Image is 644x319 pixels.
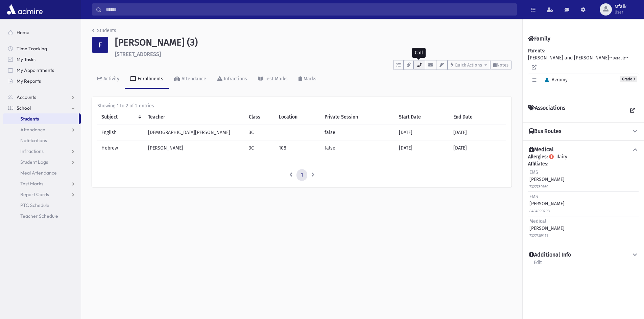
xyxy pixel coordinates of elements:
[529,193,565,214] div: [PERSON_NAME]
[253,70,293,89] a: Test Marks
[529,169,538,175] span: EMS
[320,125,395,140] td: false
[620,76,637,82] span: Grade 3
[17,46,47,52] span: Time Tracking
[180,76,206,82] div: Attendance
[615,4,626,9] span: Mfalk
[92,37,108,53] div: F
[20,181,43,187] span: Test Marks
[222,76,247,82] div: Infractions
[97,109,144,125] th: Subject
[3,65,81,76] a: My Appointments
[17,78,41,84] span: My Reports
[528,251,639,259] button: Additional Info
[395,125,449,140] td: [DATE]
[20,148,44,154] span: Infractions
[528,146,639,153] button: Medical
[17,56,35,62] span: My Tasks
[529,234,548,238] small: 7327309111
[3,157,81,167] a: Student Logs
[448,60,490,70] button: Quick Actions
[293,70,322,89] a: Marks
[528,48,545,54] b: Parents:
[17,94,36,100] span: Accounts
[92,70,125,89] a: Activity
[3,178,81,189] a: Test Marks
[449,109,506,125] th: End Date
[169,70,212,89] a: Attendance
[102,76,119,82] div: Activity
[97,140,144,156] td: Hebrew
[20,191,49,197] span: Report Cards
[528,154,548,160] b: Allergies:
[20,127,45,133] span: Attendance
[92,27,116,37] nav: breadcrumb
[528,105,565,117] h4: Associations
[5,3,44,16] img: AdmirePro
[245,140,275,156] td: 3C
[20,137,47,143] span: Notifications
[529,185,548,189] small: 7327730760
[144,125,245,140] td: [DEMOGRAPHIC_DATA][PERSON_NAME]
[3,135,81,146] a: Notifications
[245,125,275,140] td: 3C
[3,200,81,211] a: PTC Schedule
[3,103,81,113] a: School
[3,54,81,65] a: My Tasks
[136,76,163,82] div: Enrollments
[275,140,320,156] td: 108
[449,125,506,140] td: [DATE]
[20,213,58,219] span: Teacher Schedule
[528,128,639,135] button: Bus Routes
[3,76,81,86] a: My Reports
[542,77,568,83] span: Avromy
[533,259,542,271] a: Edit
[497,62,508,68] span: Notes
[97,125,144,140] td: English
[615,9,626,15] span: User
[529,128,561,135] h4: Bus Routes
[212,70,253,89] a: Infractions
[17,105,31,111] span: School
[20,202,49,208] span: PTC Schedule
[449,140,506,156] td: [DATE]
[263,76,288,82] div: Test Marks
[144,140,245,156] td: [PERSON_NAME]
[17,29,29,35] span: Home
[17,67,54,73] span: My Appointments
[529,218,546,224] span: Medical
[102,3,517,16] input: Search
[528,35,550,42] h4: Family
[626,105,639,117] a: View all Associations
[92,28,116,33] a: Students
[490,60,511,70] button: Notes
[528,161,548,167] b: Affiliates:
[3,124,81,135] a: Attendance
[20,170,57,176] span: Meal Attendance
[529,209,550,213] small: 8484590298
[115,51,511,57] h6: [STREET_ADDRESS]
[529,146,554,153] h4: Medical
[529,251,571,259] h4: Additional Info
[528,47,639,94] div: [PERSON_NAME] and [PERSON_NAME]
[144,109,245,125] th: Teacher
[529,194,538,200] span: EMS
[245,109,275,125] th: Class
[528,153,639,240] div: dairy
[302,76,316,82] div: Marks
[395,140,449,156] td: [DATE]
[20,159,48,165] span: Student Logs
[529,169,565,190] div: [PERSON_NAME]
[395,109,449,125] th: Start Date
[125,70,169,89] a: Enrollments
[455,62,482,68] span: Quick Actions
[97,102,506,109] div: Showing 1 to 2 of 2 entries
[412,48,426,58] div: Call
[529,218,565,239] div: [PERSON_NAME]
[3,43,81,54] a: Time Tracking
[296,169,307,181] a: 1
[3,167,81,178] a: Meal Attendance
[3,189,81,200] a: Report Cards
[115,37,511,48] h1: [PERSON_NAME] (3)
[320,109,395,125] th: Private Session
